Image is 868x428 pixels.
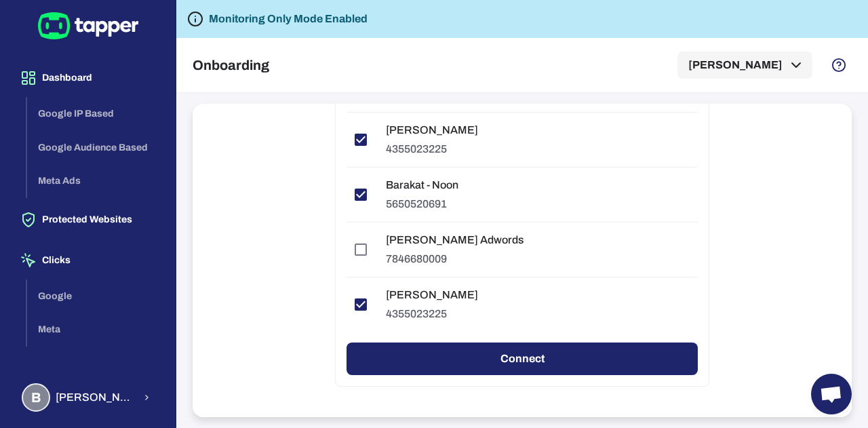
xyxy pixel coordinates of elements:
[11,213,165,225] a: Protected Websites
[187,11,203,27] svg: Tapper is not blocking any fraudulent activity for this domain
[386,178,458,192] p: Barakat - Noon
[386,233,524,247] p: [PERSON_NAME] Adwords
[56,391,134,404] span: [PERSON_NAME] Quality Plus LLC
[11,349,165,387] button: Exclusions
[347,343,698,375] button: Connect
[677,52,812,79] button: [PERSON_NAME]
[811,374,852,414] div: Open chat
[386,197,458,211] p: 5650520691
[193,57,269,73] h5: Onboarding
[386,307,478,321] p: 4355023225
[386,123,478,137] p: [PERSON_NAME]
[11,378,165,417] button: B[PERSON_NAME] Quality Plus LLC
[11,201,165,239] button: Protected Websites
[11,362,165,373] a: Exclusions
[11,254,165,265] a: Clicks
[22,383,50,412] div: B
[11,71,165,83] a: Dashboard
[209,11,368,27] h6: Monitoring Only Mode Enabled
[11,59,165,97] button: Dashboard
[386,288,478,302] p: [PERSON_NAME]
[386,252,524,266] p: 7846680009
[386,142,478,156] p: 4355023225
[11,241,165,279] button: Clicks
